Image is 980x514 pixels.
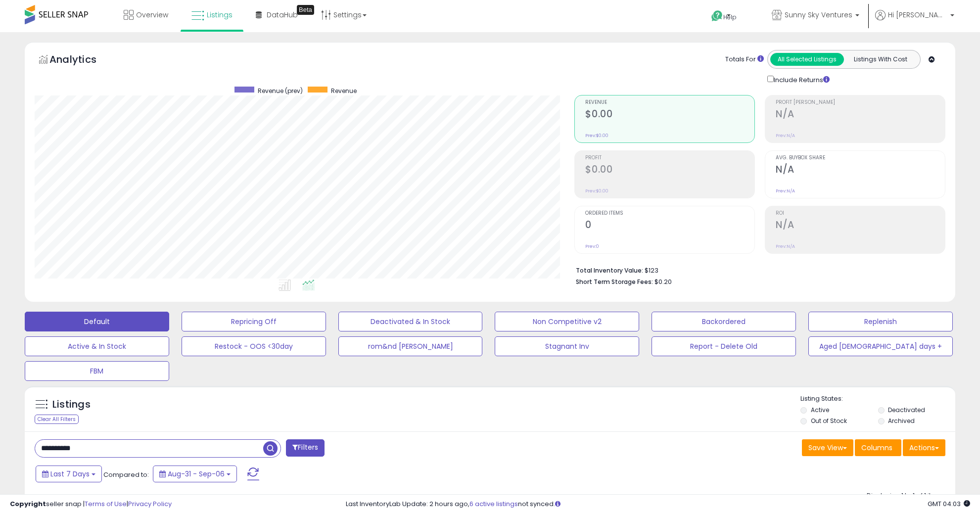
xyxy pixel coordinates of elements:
[25,361,169,381] button: FBM
[346,500,970,509] div: Last InventoryLab Update: 2 hours ago, not synced.
[776,133,795,139] small: Prev: N/A
[286,439,325,457] button: Filters
[725,55,764,64] div: Totals For
[469,499,518,509] a: 6 active listings
[800,394,955,404] p: Listing States:
[760,74,841,85] div: Include Returns
[585,188,608,194] small: Prev: $0.00
[861,443,892,453] span: Columns
[585,133,608,139] small: Prev: $0.00
[723,13,737,21] span: Help
[585,211,754,216] span: Ordered Items
[182,336,326,356] button: Restock - OOS <30day
[776,211,945,216] span: ROI
[49,52,116,69] h5: Analytics
[182,312,326,331] button: Repricing Off
[585,164,754,177] h2: $0.00
[35,415,79,424] div: Clear All Filters
[808,336,953,356] button: Aged [DEMOGRAPHIC_DATA] days +
[652,312,796,331] button: Backordered
[585,243,599,249] small: Prev: 0
[25,336,169,356] button: Active & In Stock
[103,470,149,479] span: Compared to:
[888,10,947,20] span: Hi [PERSON_NAME]
[811,417,847,425] label: Out of Stock
[576,264,938,276] li: $123
[297,5,314,15] div: Tooltip anchor
[776,100,945,105] span: Profit [PERSON_NAME]
[888,417,915,425] label: Archived
[802,439,853,456] button: Save View
[585,155,754,161] span: Profit
[928,499,970,509] span: 2025-09-15 04:03 GMT
[776,219,945,233] h2: N/A
[495,312,639,331] button: Non Competitive v2
[153,466,237,482] button: Aug-31 - Sep-06
[811,406,829,414] label: Active
[776,108,945,122] h2: N/A
[585,219,754,233] h2: 0
[258,87,303,95] span: Revenue (prev)
[10,499,46,509] strong: Copyright
[207,10,233,20] span: Listings
[776,188,795,194] small: Prev: N/A
[331,87,357,95] span: Revenue
[128,499,172,509] a: Privacy Policy
[855,439,901,456] button: Columns
[776,164,945,177] h2: N/A
[903,439,945,456] button: Actions
[338,336,483,356] button: rom&nd [PERSON_NAME]
[654,277,672,286] span: $0.20
[776,243,795,249] small: Prev: N/A
[867,491,945,501] div: Displaying 1 to 1 of 1 items
[843,53,917,66] button: Listings With Cost
[50,469,90,479] span: Last 7 Days
[576,278,653,286] b: Short Term Storage Fees:
[495,336,639,356] button: Stagnant Inv
[338,312,483,331] button: Deactivated & In Stock
[703,2,756,32] a: Help
[785,10,852,20] span: Sunny Sky Ventures
[875,10,954,32] a: Hi [PERSON_NAME]
[808,312,953,331] button: Replenish
[136,10,168,20] span: Overview
[267,10,298,20] span: DataHub
[652,336,796,356] button: Report - Delete Old
[711,10,723,22] i: Get Help
[168,469,225,479] span: Aug-31 - Sep-06
[10,500,172,509] div: seller snap | |
[576,266,643,275] b: Total Inventory Value:
[36,466,102,482] button: Last 7 Days
[585,100,754,105] span: Revenue
[888,406,925,414] label: Deactivated
[585,108,754,122] h2: $0.00
[770,53,844,66] button: All Selected Listings
[52,398,91,412] h5: Listings
[776,155,945,161] span: Avg. Buybox Share
[85,499,127,509] a: Terms of Use
[25,312,169,331] button: Default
